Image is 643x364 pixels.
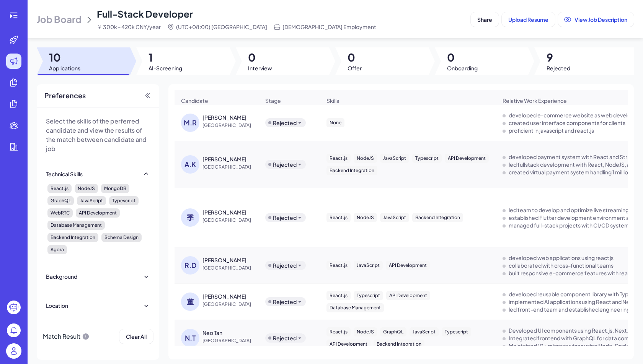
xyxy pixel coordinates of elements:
[47,208,73,218] div: WebRTC
[386,261,430,270] div: API Development
[37,13,82,25] span: Job Board
[265,97,281,104] span: Stage
[75,184,98,193] div: NodeJS
[354,213,377,222] div: NodeJS
[326,261,351,270] div: React.js
[46,302,68,309] div: Location
[181,256,199,275] div: R.D
[326,166,377,175] div: Backend Integration
[181,155,199,174] div: A.K
[202,114,246,121] div: Muhammad Rizki Ramadhan
[326,303,384,312] div: Database Management
[46,170,83,178] div: Technical Skills
[109,196,139,205] div: Typescript
[202,264,260,272] span: [GEOGRAPHIC_DATA]
[273,119,297,127] div: Rejected
[445,154,489,163] div: API Development
[354,154,377,163] div: NodeJS
[380,213,409,222] div: JavaScript
[509,269,637,277] div: built responsive e-commerce features with reactjs
[149,64,182,72] span: AI-Screening
[326,340,370,349] div: API Development
[412,154,442,163] div: Typescript
[46,117,150,153] p: Select the skills of the perferred candidate and view the results of the match between candidate ...
[202,216,260,224] span: [GEOGRAPHIC_DATA]
[354,291,383,300] div: Typescript
[348,50,362,64] span: 0
[181,208,199,227] div: 季
[202,256,246,264] div: Rakhmiddin Dekhkonov
[101,184,129,193] div: MongoDB
[326,213,351,222] div: React.js
[46,273,77,280] div: Background
[354,261,383,270] div: JavaScript
[509,111,640,119] div: developed e-commerce website as web developer
[126,333,147,340] span: Clear All
[97,8,193,19] span: Full-Stack Developer
[248,50,272,64] span: 0
[119,329,153,344] button: Clear All
[47,184,72,193] div: React.js
[273,161,297,168] div: Rejected
[202,163,260,171] span: [GEOGRAPHIC_DATA]
[326,97,339,104] span: Skills
[181,97,208,104] span: Candidate
[273,298,297,305] div: Rejected
[47,221,105,230] div: Database Management
[509,298,639,305] div: implemented AI applications using React and NestJs
[558,12,634,27] button: View Job Description
[181,292,199,311] div: 董
[380,154,409,163] div: JavaScript
[176,23,267,31] span: (UTC+08:00) [GEOGRAPHIC_DATA]
[101,233,142,242] div: Schema Design
[202,122,260,129] span: [GEOGRAPHIC_DATA]
[502,12,555,27] button: Upload Resume
[547,64,570,72] span: Rejected
[442,327,471,336] div: Typescript
[508,16,548,23] span: Upload Resume
[273,214,297,221] div: Rejected
[282,23,376,31] span: [DEMOGRAPHIC_DATA] Employment
[273,334,297,342] div: Rejected
[202,301,260,308] span: [GEOGRAPHIC_DATA]
[181,114,199,132] div: M.R
[412,213,463,222] div: Backend Integration
[49,64,80,72] span: Applications
[380,327,406,336] div: GraphQL
[49,50,80,64] span: 10
[6,343,21,359] img: user_logo.png
[202,329,222,336] div: Neo Tan
[326,327,351,336] div: React.js
[386,291,430,300] div: API Development
[509,262,614,269] div: collaborated with cross-functional teams
[447,50,478,64] span: 0
[348,64,362,72] span: Offer
[574,16,627,23] span: View Job Description
[509,127,594,134] div: proficient in javascript and react.js
[509,119,625,127] div: created user interface components for clients
[202,208,246,216] div: 季柏
[354,327,377,336] div: NodeJS
[248,64,272,72] span: Interview
[202,337,260,344] span: [GEOGRAPHIC_DATA]
[76,208,120,218] div: API Development
[471,12,499,27] button: Share
[43,329,90,344] div: Match Result
[447,64,478,72] span: Onboarding
[47,196,74,205] div: GraphQL
[477,16,492,23] span: Share
[47,233,98,242] div: Backend Integration
[509,254,614,262] div: developed web applications using reactjs
[410,327,439,336] div: JavaScript
[503,97,567,104] span: Relative Work Experience
[374,340,424,349] div: Backend Integration
[47,245,67,254] div: Agora
[149,50,182,64] span: 1
[326,291,351,300] div: React.js
[202,155,246,163] div: Andika Kurniawan
[326,118,344,127] div: None
[273,262,297,269] div: Rejected
[97,23,161,31] span: ￥ 300k - 420k CNY/year
[547,50,570,64] span: 9
[77,196,106,205] div: JavaScript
